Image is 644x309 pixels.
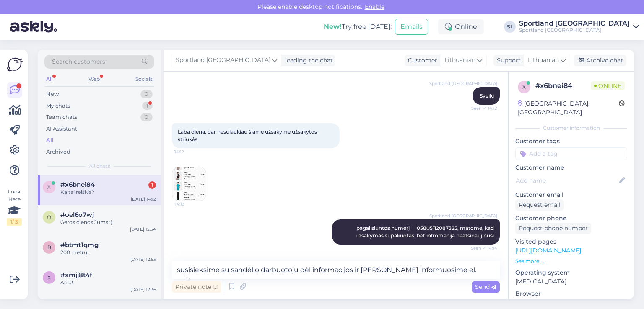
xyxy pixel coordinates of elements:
span: Online [591,81,625,90]
span: #btmt1qmg [60,241,99,249]
span: Seen ✓ 14:14 [466,245,497,251]
div: My chats [46,102,70,110]
span: Lithuanian [444,56,475,65]
p: See more ... [515,257,627,265]
div: 0 [140,113,153,121]
div: Request phone number [515,223,591,234]
span: x [522,84,526,90]
p: Customer phone [515,214,627,223]
p: Visited pages [515,237,627,246]
div: Customer information [515,124,627,132]
div: AI Assistant [46,125,77,133]
div: leading the chat [282,56,333,65]
div: 1 / 3 [7,218,22,226]
img: Askly Logo [7,57,23,72]
div: Archive chat [574,55,626,66]
span: 14:13 [175,201,206,207]
span: #oel6o7wj [60,211,94,219]
div: New [46,90,59,98]
span: All chats [89,162,110,170]
div: [GEOGRAPHIC_DATA], [GEOGRAPHIC_DATA] [518,99,619,117]
span: Search customers [52,57,105,66]
textarea: susisieksime su sandėlio darbuotoju dėl informacijos ir [PERSON_NAME] informuosime el. paštu [172,261,500,279]
div: [DATE] 14:12 [131,196,156,202]
div: 0 [140,90,153,98]
span: #x6bnei84 [60,181,95,188]
span: Send [475,283,496,291]
span: Enable [362,3,387,10]
p: Customer email [515,191,627,199]
div: [DATE] 12:53 [130,256,156,263]
p: [MEDICAL_DATA] [515,277,627,286]
p: Chrome [TECHNICAL_ID] [515,298,627,307]
span: b [47,244,51,250]
div: 1 [142,102,153,110]
p: Customer name [515,163,627,172]
span: o [47,214,51,220]
div: Sportland [GEOGRAPHIC_DATA] [519,27,630,33]
img: Attachment [172,167,206,201]
input: Add a tag [515,147,627,160]
div: Support [493,56,521,65]
div: All [46,136,54,144]
div: # x6bnei84 [535,81,591,91]
span: pagal siuntos numerį 05805112087325, matome, kad užsakymas supakuotas, bet infromacija neatsinauj... [356,225,495,239]
span: x [47,274,51,281]
div: 1 [148,181,156,189]
span: #xmjj8t4f [60,271,92,279]
div: Sportland [GEOGRAPHIC_DATA] [519,20,630,27]
div: All [44,74,54,85]
span: 14:12 [174,149,206,155]
div: Customer [405,56,437,65]
p: Customer tags [515,137,627,146]
div: [DATE] 12:54 [130,226,156,232]
span: Sportland [GEOGRAPHIC_DATA] [429,80,497,87]
div: Look Here [7,188,22,226]
div: 200 metrų. [60,249,156,256]
span: Sportland [GEOGRAPHIC_DATA] [176,56,270,65]
div: [DATE] 12:36 [130,286,156,293]
div: Private note [172,281,221,293]
div: Geros dienos Jums :) [60,219,156,226]
span: Sveiki [480,93,494,99]
a: Sportland [GEOGRAPHIC_DATA]Sportland [GEOGRAPHIC_DATA] [519,20,639,33]
div: SL [504,21,516,33]
span: Laba diena, dar nesulaukiau šiame užsakyme užsakytos striukės [178,129,318,142]
span: Seen ✓ 14:12 [466,105,497,111]
div: Request email [515,199,564,211]
div: Team chats [46,113,77,121]
div: Web [87,74,101,85]
div: Socials [134,74,154,85]
button: Emails [395,19,428,35]
a: [URL][DOMAIN_NAME] [515,247,581,254]
div: Ačiū! [60,279,156,286]
span: Sportland [GEOGRAPHIC_DATA] [429,213,497,219]
span: x [47,184,51,190]
div: Archived [46,148,70,156]
input: Add name [516,176,618,185]
span: Lithuanian [528,56,559,65]
div: Online [438,19,484,34]
div: Ką tai reiškia? [60,188,156,196]
b: New! [324,23,342,31]
p: Operating system [515,268,627,277]
p: Browser [515,289,627,298]
div: Try free [DATE]: [324,22,392,32]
